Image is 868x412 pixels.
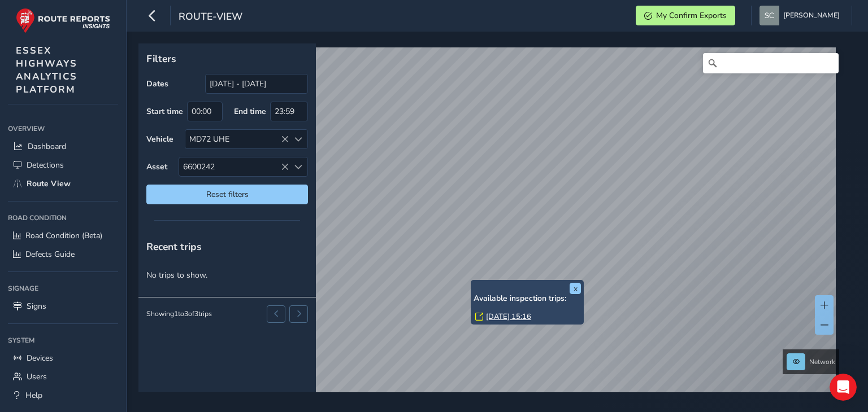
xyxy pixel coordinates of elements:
span: Devices [27,353,53,363]
p: No trips to show. [138,261,316,289]
a: [DATE] 15:16 [486,312,531,322]
span: 6600242 [179,157,289,176]
span: Detections [27,160,64,170]
span: Signs [27,301,46,312]
a: Signs [8,297,118,315]
label: Dates [146,78,168,89]
label: Asset [146,161,167,172]
button: [PERSON_NAME] [759,6,844,25]
span: Dashboard [28,141,66,152]
a: Help [8,386,118,405]
label: Vehicle [146,134,173,144]
iframe: Intercom live chat [830,374,857,401]
a: Route View [8,174,118,193]
span: ESSEX HIGHWAYS ANALYTICS PLATFORM [16,44,77,96]
canvas: Map [142,47,836,405]
div: Road Condition [8,209,118,226]
span: [PERSON_NAME] [783,6,840,25]
div: Overview [8,120,118,137]
img: diamond-layout [759,6,779,25]
button: x [570,283,581,294]
a: Users [8,367,118,386]
span: Users [27,371,47,382]
span: Route View [27,178,71,189]
img: rr logo [16,8,110,33]
div: Showing 1 to 3 of 3 trips [146,309,212,318]
a: Detections [8,156,118,174]
span: Help [25,390,42,401]
span: Road Condition (Beta) [25,230,102,241]
a: Dashboard [8,137,118,156]
label: Start time [146,106,183,117]
a: Defects Guide [8,245,118,264]
span: Network [809,357,835,366]
h6: Available inspection trips: [474,294,581,304]
span: Defects Guide [25,249,75,260]
button: My Confirm Exports [636,6,735,25]
span: My Confirm Exports [656,10,727,21]
a: Devices [8,349,118,367]
div: Select an asset code [289,157,307,176]
div: Signage [8,280,118,297]
label: End time [234,106,266,117]
input: Search [703,53,839,73]
p: Filters [146,51,308,66]
span: Reset filters [155,189,300,200]
span: route-view [179,10,242,25]
a: Road Condition (Beta) [8,226,118,245]
div: MD72 UHE [185,130,289,148]
button: Reset filters [146,185,308,204]
span: Recent trips [146,240,202,253]
div: System [8,332,118,349]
